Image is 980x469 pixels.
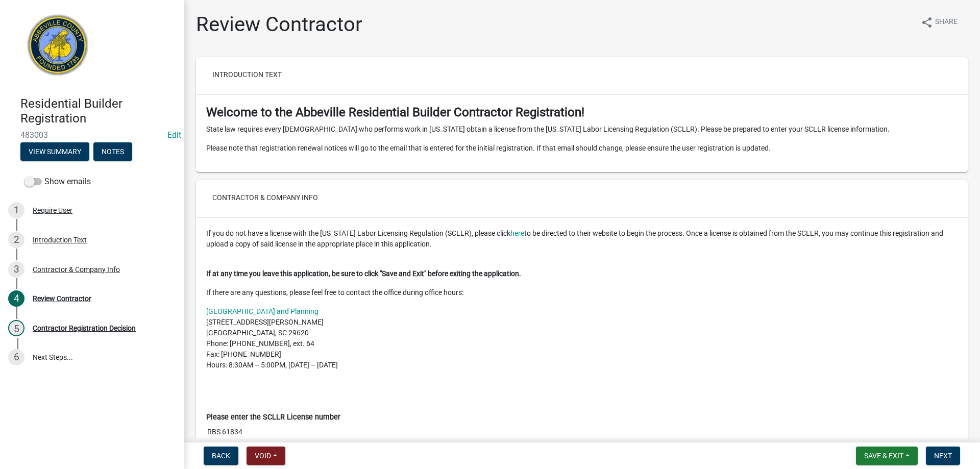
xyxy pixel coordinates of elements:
span: Save & Exit [864,452,903,460]
h4: Residential Builder Registration [20,96,176,126]
div: Review Contractor [33,295,91,302]
div: Contractor Registration Decision [33,325,136,332]
button: Introduction Text [204,65,290,84]
div: 6 [8,349,24,365]
p: If there are any questions, please feel free to contact the office during office hours: [206,287,958,298]
div: Introduction Text [33,236,87,243]
div: 3 [8,261,24,278]
button: View Summary [20,142,89,161]
div: 4 [8,290,24,307]
button: Back [204,447,238,465]
div: Require User [33,207,72,214]
span: Void [255,452,271,460]
div: Contractor & Company Info [33,266,120,273]
button: Save & Exit [856,447,918,465]
wm-modal-confirm: Edit Application Number [167,130,181,140]
p: If you do not have a license with the [US_STATE] Labor Licensing Regulation (SCLLR), please click... [206,228,958,260]
wm-modal-confirm: Summary [20,148,89,156]
img: Abbeville County, South Carolina [20,11,95,86]
button: Contractor & Company Info [204,188,326,207]
strong: If at any time you leave this application, be sure to click "Save and Exit" before exiting the ap... [206,269,521,278]
a: here [510,229,524,237]
i: share [921,16,933,29]
label: Show emails [24,176,91,188]
div: 1 [8,202,24,218]
button: shareShare [913,12,966,32]
p: [STREET_ADDRESS][PERSON_NAME] [GEOGRAPHIC_DATA], SC 29620 Phone: [PHONE_NUMBER], ext. 64 Fax: [PH... [206,306,958,371]
button: Next [926,447,960,465]
span: Share [935,16,958,29]
p: State law requires every [DEMOGRAPHIC_DATA] who performs work in [US_STATE] obtain a license from... [206,124,958,135]
span: Back [212,452,230,460]
button: Void [247,447,285,465]
a: Edit [167,130,181,140]
div: 2 [8,232,24,248]
a: [GEOGRAPHIC_DATA] and Planning [206,307,318,315]
div: 5 [8,320,24,336]
span: Next [934,452,952,460]
p: Please note that registration renewal notices will go to the email that is entered for the initia... [206,143,958,154]
h1: Review Contractor [196,12,362,37]
wm-modal-confirm: Notes [93,148,132,156]
label: Please enter the SCLLR License number [206,414,340,421]
button: Notes [93,142,132,161]
span: 483003 [20,130,163,140]
strong: Welcome to the Abbeville Residential Builder Contractor Registration! [206,105,584,119]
